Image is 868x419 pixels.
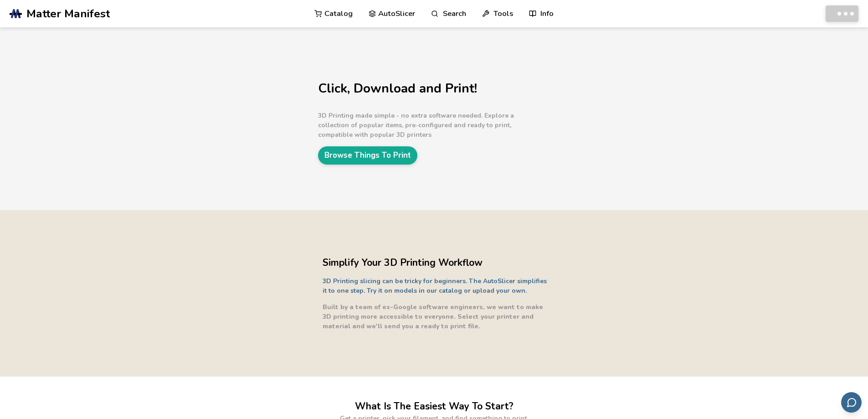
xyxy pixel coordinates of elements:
button: Send feedback via email [841,392,862,413]
h2: Simplify Your 3D Printing Workflow [323,256,550,270]
span: Matter Manifest [26,7,110,20]
p: 3D Printing made simple - no extra software needed. Explore a collection of popular items, pre-co... [318,111,546,140]
a: Browse Things To Print [318,146,417,164]
p: Built by a team of ex-Google software engineers, we want to make 3D printing more accessible to e... [323,302,550,331]
p: 3D Printing slicing can be tricky for beginners. The AutoSlicer simplifies it to one step. Try it... [323,276,550,295]
h2: What Is The Easiest Way To Start? [355,399,514,414]
h1: Click, Download and Print! [318,82,546,96]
